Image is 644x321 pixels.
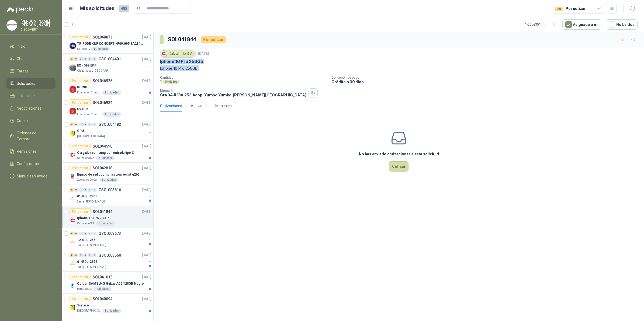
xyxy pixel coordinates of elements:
[160,89,306,93] p: Dirección
[70,304,76,311] img: Company Logo
[62,32,153,54] a: Por cotizarSOL048873[DATE] Company LogoTRIPODE K&F CONCEPT KF09.095 SA284C1Caracol TV1 Unidades
[6,116,56,126] a: Cotizar
[62,141,153,163] a: Por cotizarSOL044590[DATE] Company LogoCargador samsung con entrada tipo CCalzatodo S.A.2 Unidades
[17,81,35,86] span: Solicitudes
[142,166,151,171] p: [DATE]
[99,123,121,126] p: GSOL004182
[74,253,78,257] div: 0
[74,232,78,235] div: 0
[77,150,134,155] p: Cargador samsung con entrada tipo C
[77,69,111,73] p: Oleaginosas [GEOGRAPHIC_DATA][PERSON_NAME]
[99,188,121,192] p: GSOL003816
[102,309,121,313] div: 1 Unidades
[160,93,306,97] p: Cra 34 # 13A 253 Acopi Yumbo Yumbo , [PERSON_NAME][GEOGRAPHIC_DATA]
[6,159,56,169] a: Configuración
[70,56,152,73] a: 2 0 0 0 0 0 GSOL004401[DATE] Company LogoEX - 599 EPPOleaginosas [GEOGRAPHIC_DATA][PERSON_NAME]
[92,253,96,257] div: 0
[359,151,439,157] h3: No has enviado cotizaciones a esta solicitud
[17,56,25,62] span: Chat
[70,130,76,136] img: Company Logo
[7,20,17,30] img: Company Logo
[93,297,112,301] p: SOL040094
[6,91,56,101] a: Licitaciones
[77,216,109,221] p: Iphone 16 Pro 256Gb
[201,36,226,43] div: Por cotizar
[17,173,47,179] span: Manuales y ayuda
[142,144,151,149] p: [DATE]
[20,19,56,27] p: [PERSON_NAME] [PERSON_NAME]
[88,57,92,61] div: 0
[6,78,56,89] a: Solicitudes
[79,188,83,192] div: 0
[77,134,105,138] p: [GEOGRAPHIC_DATA]
[70,274,91,280] div: Por cotizar
[160,76,327,79] p: Cantidad
[93,166,112,170] p: SOL042818
[93,35,112,39] p: SOL048873
[102,90,121,95] div: 1 Unidades
[62,272,153,294] a: Por cotizarSOL041035[DATE] Company LogoCelular SAMSUNG Galaxy A06 128GB NegroPerugia SAS1 Unidades
[70,64,76,71] img: Company Logo
[99,232,121,235] p: GSOL003673
[119,5,129,12] span: 498
[142,122,151,127] p: [DATE]
[331,76,642,79] p: Condición de pago
[70,217,76,224] img: Company Logo
[77,178,98,182] p: Zoologico De Cali
[6,66,56,76] a: Tareas
[142,100,151,105] p: [DATE]
[77,85,88,90] p: ROCKU
[77,112,101,117] p: Fundación Clínica Shaio
[77,281,144,286] p: Celular SAMSUNG Galaxy A06 128GB Negro
[17,105,41,111] span: Negociaciones
[77,200,106,204] p: Santa [PERSON_NAME]
[92,232,96,235] div: 0
[6,171,56,181] a: Manuales y ayuda
[83,123,87,126] div: 0
[160,50,196,58] div: Calzatodo S.A.
[525,20,558,29] div: 1 - 50 de 351
[92,188,96,192] div: 0
[70,123,74,126] div: 2
[88,123,92,126] div: 0
[96,156,115,160] div: 2 Unidades
[142,231,151,236] p: [DATE]
[96,221,115,226] div: 1 Unidades
[6,54,56,64] a: Chat
[70,252,152,269] a: 1 0 0 0 0 0 GSOL003660[DATE] Company Logo01-RQL-2853Santa [PERSON_NAME]
[88,232,92,235] div: 0
[198,51,209,56] p: [DATE]
[77,243,106,247] p: Santa [PERSON_NAME]
[62,75,153,97] a: Por cotizarSOL046925[DATE] Company LogoROCKUFundación Clínica Shaio1 Unidades
[215,103,232,109] div: Mensajes
[79,253,83,257] div: 0
[70,86,76,93] img: Company Logo
[142,296,151,302] p: [DATE]
[70,57,74,61] div: 2
[93,144,112,148] p: SOL044590
[74,57,78,61] div: 0
[70,99,91,106] div: Por cotizar
[77,194,97,199] p: 01-RQL-2863
[17,118,29,124] span: Cotizar
[70,108,76,114] img: Company Logo
[77,107,89,112] p: DV BOX
[70,143,91,149] div: Por cotizar
[83,232,87,235] div: 0
[77,128,84,134] p: GPU
[161,51,167,57] img: Company Logo
[160,103,182,109] div: Cotizaciones
[70,152,76,158] img: Company Logo
[555,7,563,11] div: 99+
[93,275,112,279] p: SOL041035
[62,294,153,315] a: Por cotizarSOL040094[DATE] Company LogoSurface[GEOGRAPHIC_DATA]1 Unidades
[70,253,74,257] div: 1
[606,19,638,30] button: No Leídos
[191,103,207,109] div: Actividad
[168,35,197,44] h3: SOL041844
[77,47,90,51] p: Caracol TV
[79,232,83,235] div: 0
[99,57,121,61] p: GSOL004401
[70,195,76,202] img: Company Logo
[77,41,144,46] p: TRIPODE K&F CONCEPT KF09.095 SA284C1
